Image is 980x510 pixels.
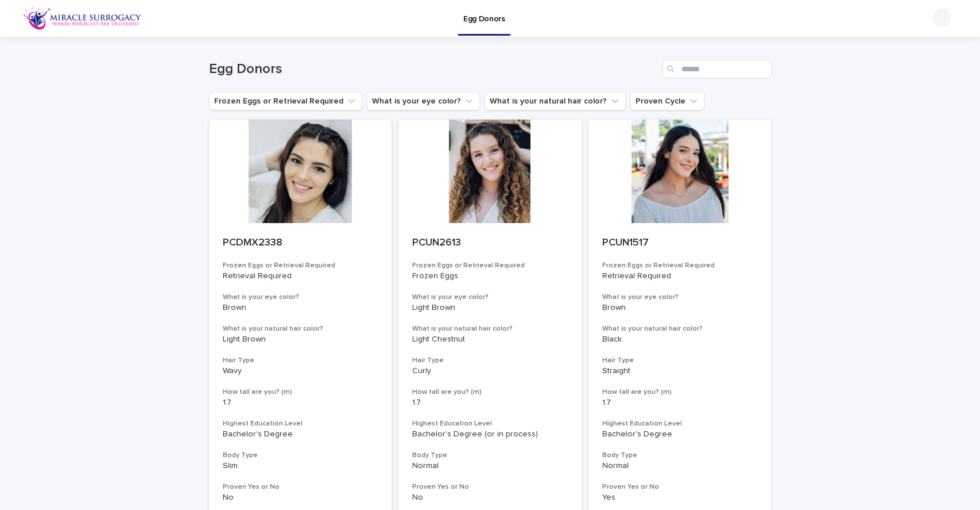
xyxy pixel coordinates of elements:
[223,430,378,439] p: Bachelor's Degree
[602,493,758,503] p: Yes
[223,366,378,376] p: Wavy
[602,419,758,428] h3: Highest Education Level
[412,271,568,281] p: Frozen Eggs
[602,271,758,281] p: Retrieval Required
[602,356,758,365] h3: Hair Type
[663,60,772,78] input: Search
[223,388,378,397] h3: How tall are you? (m)
[223,356,378,365] h3: Hair Type
[223,461,378,471] p: Slim
[602,398,758,408] p: 1.7
[223,398,378,408] p: 1.7
[223,335,378,344] p: Light Brown
[412,430,568,439] p: Bachelor's Degree (or in process)
[223,237,378,250] p: PCDMX2338
[23,7,142,30] img: OiFFDOGZQuirLhrlO1ag
[209,92,362,110] button: Frozen Eggs or Retrieval Required
[223,419,378,428] h3: Highest Education Level
[412,356,568,365] h3: Hair Type
[602,237,758,250] p: PCUN1517
[412,482,568,492] h3: Proven Yes or No
[602,451,758,460] h3: Body Type
[412,493,568,503] p: No
[630,92,704,110] button: Proven Cycle
[602,293,758,302] h3: What is your eye color?
[223,324,378,333] h3: What is your natural hair color?
[602,366,758,376] p: Straight
[412,461,568,471] p: Normal
[223,261,378,270] h3: Frozen Eggs or Retrieval Required
[485,92,626,110] button: What is your natural hair color?
[223,293,378,302] h3: What is your eye color?
[602,261,758,270] h3: Frozen Eggs or Retrieval Required
[412,451,568,460] h3: Body Type
[602,388,758,397] h3: How tall are you? (m)
[602,482,758,492] h3: Proven Yes or No
[223,493,378,503] p: No
[412,293,568,302] h3: What is your eye color?
[223,271,378,281] p: Retrieval Required
[602,430,758,439] p: Bachelor's Degree
[412,261,568,270] h3: Frozen Eggs or Retrieval Required
[223,451,378,460] h3: Body Type
[412,324,568,333] h3: What is your natural hair color?
[412,398,568,408] p: 1.7
[412,388,568,397] h3: How tall are you? (m)
[412,419,568,428] h3: Highest Education Level
[412,303,568,313] p: Light Brown
[223,482,378,492] h3: Proven Yes or No
[412,366,568,376] p: Curly
[412,335,568,344] p: Light Chestnut
[223,303,378,313] p: Brown
[602,335,758,344] p: Black
[412,237,568,250] p: PCUN2613
[209,61,658,78] h1: Egg Donors
[602,324,758,333] h3: What is your natural hair color?
[602,303,758,313] p: Brown
[367,92,480,110] button: What is your eye color?
[602,461,758,471] p: Normal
